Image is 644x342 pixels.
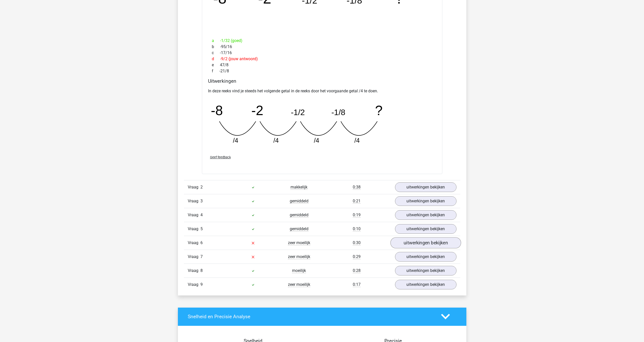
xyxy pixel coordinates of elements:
[188,240,200,246] span: Vraag
[395,280,456,289] a: uitwerkingen bekijken
[353,282,361,287] span: 0:17
[208,56,436,62] div: -9/2 (jouw antwoord)
[292,268,306,273] span: moeilijk
[211,103,223,118] tspan: -8
[290,212,308,218] span: gemiddeld
[353,226,361,231] span: 0:10
[354,137,360,144] tspan: /4
[210,155,231,159] span: Geef feedback
[375,103,383,118] tspan: ?
[395,210,456,220] a: uitwerkingen bekijken
[395,224,456,234] a: uitwerkingen bekijken
[288,254,310,259] span: zeer moeilijk
[212,62,220,68] span: e
[208,62,436,68] div: 47/8
[200,254,203,259] span: 7
[291,108,305,117] tspan: -1/2
[200,199,203,203] span: 3
[288,240,310,245] span: zeer moeilijk
[353,185,361,190] span: 0:38
[288,282,310,287] span: zeer moeilijk
[314,137,319,144] tspan: /4
[251,103,263,118] tspan: -2
[353,240,361,245] span: 0:30
[188,212,200,218] span: Vraag
[188,226,200,232] span: Vraag
[395,182,456,192] a: uitwerkingen bekijken
[200,226,203,231] span: 5
[208,44,436,50] div: -95/16
[353,254,361,259] span: 0:29
[212,50,220,56] span: c
[212,68,219,74] span: f
[353,199,361,204] span: 0:21
[208,50,436,56] div: -17/16
[188,198,200,204] span: Vraag
[395,266,456,275] a: uitwerkingen bekijken
[208,88,436,94] p: In deze reeks vind je steeds het volgende getal in de reeks door het voorgaande getal /4 te doen.
[353,268,361,273] span: 0:28
[188,268,200,274] span: Vraag
[233,137,238,144] tspan: /4
[353,212,361,218] span: 0:19
[273,137,279,144] tspan: /4
[188,282,200,288] span: Vraag
[200,185,203,189] span: 2
[200,268,203,273] span: 8
[212,44,220,50] span: b
[208,78,436,84] h4: Uitwerkingen
[188,184,200,190] span: Vraag
[212,38,220,44] span: a
[290,226,308,231] span: gemiddeld
[208,38,436,44] div: -1/32 (goed)
[290,199,308,204] span: gemiddeld
[390,237,461,248] a: uitwerkingen bekijken
[188,314,433,319] h4: Snelheid en Precisie Analyse
[395,252,456,262] a: uitwerkingen bekijken
[200,212,203,217] span: 4
[208,68,436,74] div: -21/8
[200,282,203,287] span: 9
[188,254,200,260] span: Vraag
[200,240,203,245] span: 6
[290,185,307,190] span: makkelijk
[331,108,345,117] tspan: -1/8
[395,196,456,206] a: uitwerkingen bekijken
[212,56,220,62] span: d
